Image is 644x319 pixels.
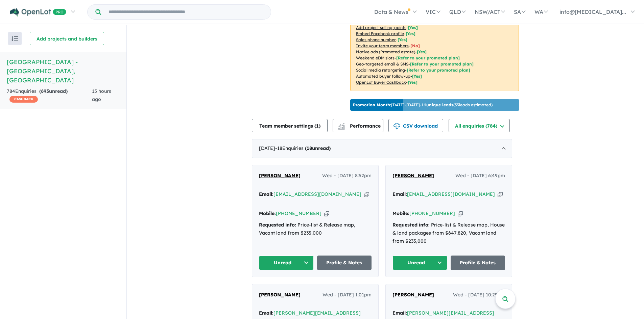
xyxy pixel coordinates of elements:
input: Try estate name, suburb, builder or developer [102,5,269,19]
a: [EMAIL_ADDRESS][DOMAIN_NAME] [273,191,361,197]
span: [Yes] [408,80,418,85]
button: Unread [259,256,314,270]
img: bar-chart.svg [338,125,345,130]
span: [PERSON_NAME] [392,292,434,298]
button: All enquiries (784) [449,119,510,132]
strong: Email: [392,310,407,316]
button: Performance [333,119,383,132]
strong: ( unread) [39,88,68,94]
strong: Requested info: [392,222,430,228]
span: [PERSON_NAME] [259,172,301,179]
a: [EMAIL_ADDRESS][DOMAIN_NAME] [407,191,495,197]
u: OpenLot Buyer Cashback [356,80,406,85]
p: [DATE] - [DATE] - ( 35 leads estimated) [353,102,493,108]
u: Automated buyer follow-up [356,74,410,79]
h5: [GEOGRAPHIC_DATA] - [GEOGRAPHIC_DATA] , [GEOGRAPHIC_DATA] [7,57,120,85]
span: Wed - [DATE] 10:29am [453,291,505,299]
button: Copy [324,210,329,217]
strong: Email: [259,191,273,197]
b: 11 unique leads [422,102,453,107]
span: Wed - [DATE] 1:01pm [323,291,372,299]
u: Native ads (Promoted estate) [356,49,415,54]
u: Geo-targeted email & SMS [356,61,408,67]
u: Invite your team members [356,43,409,48]
span: [PERSON_NAME] [259,292,301,298]
span: [ Yes ] [408,25,418,30]
strong: Mobile: [392,210,409,216]
span: [PERSON_NAME] [392,172,434,179]
b: Promotion Month: [353,102,391,107]
div: Price-list & Release map, House & land packages from $647,820, Vacant land from $235,000 [392,221,505,245]
span: Performance [339,123,381,129]
span: info@[MEDICAL_DATA]... [559,8,626,15]
span: 15 hours ago [92,88,111,102]
span: Wed - [DATE] 6:49pm [455,172,505,180]
strong: ( unread) [305,145,331,151]
button: CSV download [388,119,443,132]
strong: Requested info: [259,222,296,228]
img: download icon [393,123,400,130]
a: Profile & Notes [317,256,372,270]
a: [PHONE_NUMBER] [409,210,455,216]
span: Wed - [DATE] 8:52pm [322,172,372,180]
strong: Email: [392,191,407,197]
u: Sales phone number [356,37,396,42]
div: 784 Enquir ies [7,87,92,104]
span: 693 [41,88,49,94]
strong: Email: [259,310,273,316]
button: Copy [364,191,369,198]
span: CASHBACK [9,96,38,103]
span: 1 [316,123,319,129]
button: Copy [458,210,463,217]
u: Weekend eDM slots [356,55,395,60]
strong: Mobile: [259,210,276,216]
button: Unread [392,256,447,270]
u: Add project selling-points [356,25,406,30]
span: [ Yes ] [406,31,415,36]
span: 18 [307,145,312,151]
span: [Refer to your promoted plan] [410,61,474,67]
button: Team member settings (1) [252,119,328,132]
span: - 18 Enquir ies [275,145,331,151]
u: Embed Facebook profile [356,31,404,36]
a: [PERSON_NAME] [259,291,301,299]
a: [PERSON_NAME] [392,291,434,299]
img: Openlot PRO Logo White [10,8,66,17]
button: Add projects and builders [30,32,104,45]
a: [PHONE_NUMBER] [276,210,321,216]
div: Price-list & Release map, Vacant land from $235,000 [259,221,372,237]
a: [PERSON_NAME] [259,172,301,180]
a: Profile & Notes [451,256,505,270]
u: Social media retargeting [356,68,405,73]
span: [ Yes ] [398,37,407,42]
img: sort.svg [11,36,18,41]
span: [Yes] [412,74,422,79]
span: [Refer to your promoted plan] [407,68,470,73]
button: Copy [498,191,503,198]
span: [Yes] [417,49,427,54]
a: [PERSON_NAME] [392,172,434,180]
div: [DATE] [252,139,512,158]
span: [Refer to your promoted plan] [396,55,460,60]
span: [ No ] [410,43,420,48]
img: line-chart.svg [338,123,344,127]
